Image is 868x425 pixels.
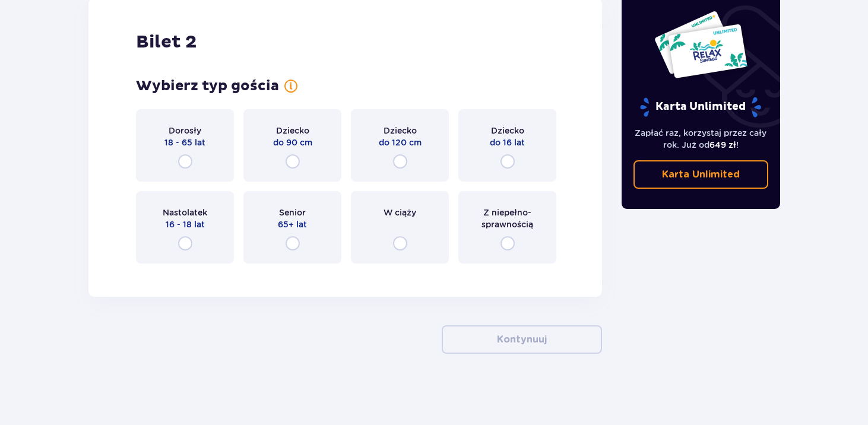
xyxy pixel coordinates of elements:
[662,168,740,181] p: Karta Unlimited
[490,137,525,148] span: do 16 lat
[169,125,201,137] span: Dorosły
[497,333,547,346] p: Kontynuuj
[136,31,197,53] h2: Bilet 2
[633,160,769,189] a: Karta Unlimited
[709,140,736,150] span: 649 zł
[164,137,205,148] span: 18 - 65 lat
[136,77,279,95] h3: Wybierz typ gościa
[491,125,524,137] span: Dziecko
[469,207,546,230] span: Z niepełno­sprawnością
[384,207,416,218] span: W ciąży
[166,218,205,230] span: 16 - 18 lat
[384,125,417,137] span: Dziecko
[278,218,307,230] span: 65+ lat
[654,10,748,79] img: Dwie karty całoroczne do Suntago z napisem 'UNLIMITED RELAX', na białym tle z tropikalnymi liśćmi...
[279,207,306,218] span: Senior
[276,125,309,137] span: Dziecko
[633,127,769,151] p: Zapłać raz, korzystaj przez cały rok. Już od !
[273,137,312,148] span: do 90 cm
[442,325,602,354] button: Kontynuuj
[379,137,422,148] span: do 120 cm
[163,207,207,218] span: Nastolatek
[639,97,762,118] p: Karta Unlimited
